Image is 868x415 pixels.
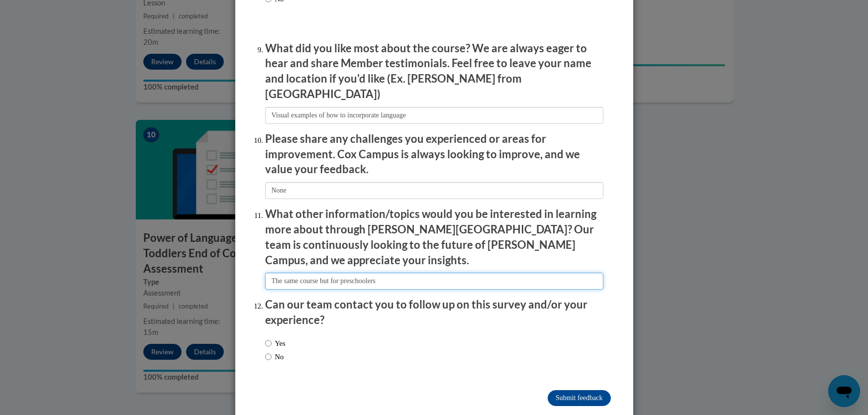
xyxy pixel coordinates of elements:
[265,207,603,268] p: What other information/topics would you be interested in learning more about through [PERSON_NAME...
[265,297,603,328] p: Can our team contact you to follow up on this survey and/or your experience?
[265,351,272,362] input: No
[265,338,272,349] input: Yes
[265,41,603,102] p: What did you like most about the course? We are always eager to hear and share Member testimonial...
[265,131,603,177] p: Please share any challenges you experienced or areas for improvement. Cox Campus is always lookin...
[265,338,286,349] label: Yes
[548,390,610,406] input: Submit feedback
[265,351,284,362] label: No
